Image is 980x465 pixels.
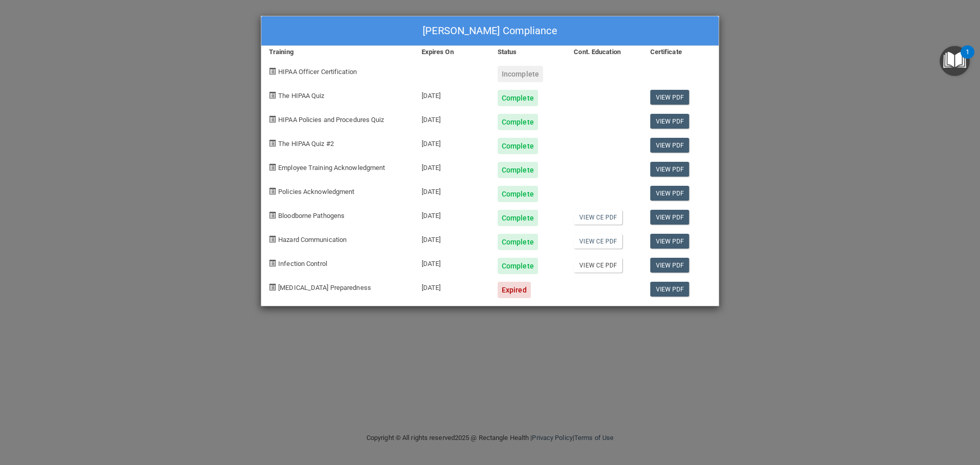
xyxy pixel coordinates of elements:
[278,140,334,148] span: The HIPAA Quiz #2
[498,210,538,226] div: Complete
[650,114,690,129] a: View PDF
[566,46,642,58] div: Cont. Education
[650,282,690,297] a: View PDF
[278,164,385,172] span: Employee Training Acknowledgment
[650,258,690,273] a: View PDF
[414,106,490,130] div: [DATE]
[278,284,371,291] span: [MEDICAL_DATA] Preparedness
[490,46,566,58] div: Status
[414,250,490,274] div: [DATE]
[498,90,538,106] div: Complete
[498,114,538,130] div: Complete
[261,16,719,46] div: [PERSON_NAME] Compliance
[650,186,690,201] a: View PDF
[650,138,690,153] a: View PDF
[650,90,690,105] a: View PDF
[940,46,970,76] button: Open Resource Center, 1 new notification
[966,52,969,65] div: 1
[498,258,538,274] div: Complete
[278,212,345,219] span: Bloodborne Pathogens
[278,92,324,100] span: The HIPAA Quiz
[650,210,690,225] a: View PDF
[414,130,490,154] div: [DATE]
[278,116,384,124] span: HIPAA Policies and Procedures Quiz
[574,210,622,225] a: View CE PDF
[643,46,719,58] div: Certificate
[414,202,490,226] div: [DATE]
[414,154,490,178] div: [DATE]
[414,226,490,250] div: [DATE]
[498,282,531,298] div: Expired
[498,186,538,202] div: Complete
[574,234,622,249] a: View CE PDF
[414,82,490,106] div: [DATE]
[498,234,538,250] div: Complete
[278,68,357,76] span: HIPAA Officer Certification
[278,236,347,243] span: Hazard Communication
[278,260,327,267] span: Infection Control
[498,162,538,178] div: Complete
[650,234,690,249] a: View PDF
[414,274,490,298] div: [DATE]
[261,46,414,58] div: Training
[574,258,622,273] a: View CE PDF
[498,138,538,154] div: Complete
[414,178,490,202] div: [DATE]
[650,162,690,177] a: View PDF
[498,66,543,82] div: Incomplete
[414,46,490,58] div: Expires On
[278,188,354,195] span: Policies Acknowledgment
